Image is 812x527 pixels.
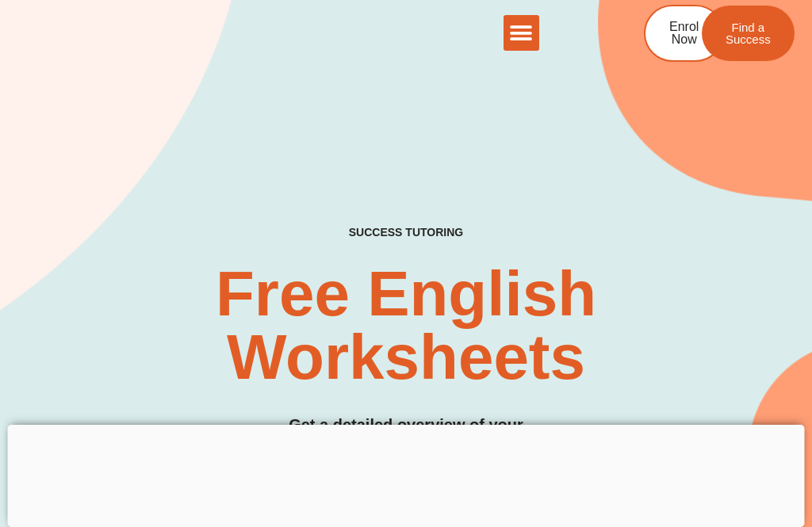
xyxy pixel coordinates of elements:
h2: Free English Worksheets​ [165,262,647,389]
div: Menu Toggle [504,15,539,51]
h3: Get a detailed overview of your child's performance NOW! [289,413,523,462]
h4: SUCCESS TUTORING​ [298,226,515,239]
a: Find a Success [702,6,795,61]
a: Enrol Now [644,5,724,62]
span: Enrol Now [669,21,699,46]
span: Find a Success [726,21,771,45]
iframe: Advertisement [8,425,805,523]
iframe: Chat Widget [733,451,812,527]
